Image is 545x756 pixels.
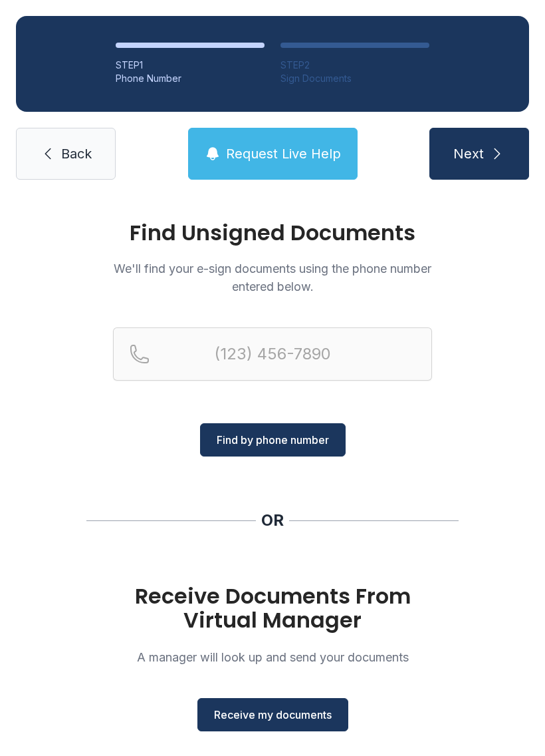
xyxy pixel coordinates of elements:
[113,648,432,666] p: A manager will look up and send your documents
[61,144,92,163] span: Back
[116,72,265,85] div: Phone Number
[280,59,429,72] div: STEP 2
[113,584,432,632] h1: Receive Documents From Virtual Manager
[453,144,484,163] span: Next
[113,327,432,381] input: Reservation phone number
[113,222,432,244] h1: Find Unsigned Documents
[113,260,432,295] p: We'll find your e-sign documents using the phone number entered below.
[226,144,341,163] span: Request Live Help
[280,72,429,85] div: Sign Documents
[217,432,329,448] span: Find by phone number
[261,510,284,531] div: OR
[116,59,265,72] div: STEP 1
[214,707,332,723] span: Receive my documents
